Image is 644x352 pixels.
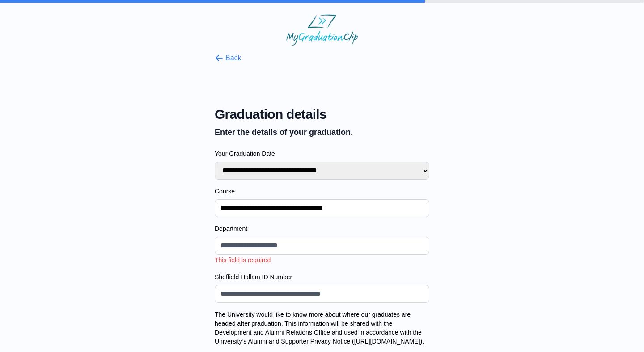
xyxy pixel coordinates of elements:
[215,126,429,138] p: Enter the details of your graduation.
[215,256,271,264] span: This field is required
[215,224,429,233] label: Department
[215,106,429,122] span: Graduation details
[215,272,429,281] label: Sheffield Hallam ID Number
[215,149,429,158] label: Your Graduation Date
[215,53,241,63] button: Back
[286,14,358,46] img: MyGraduationClip
[215,187,429,196] label: Course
